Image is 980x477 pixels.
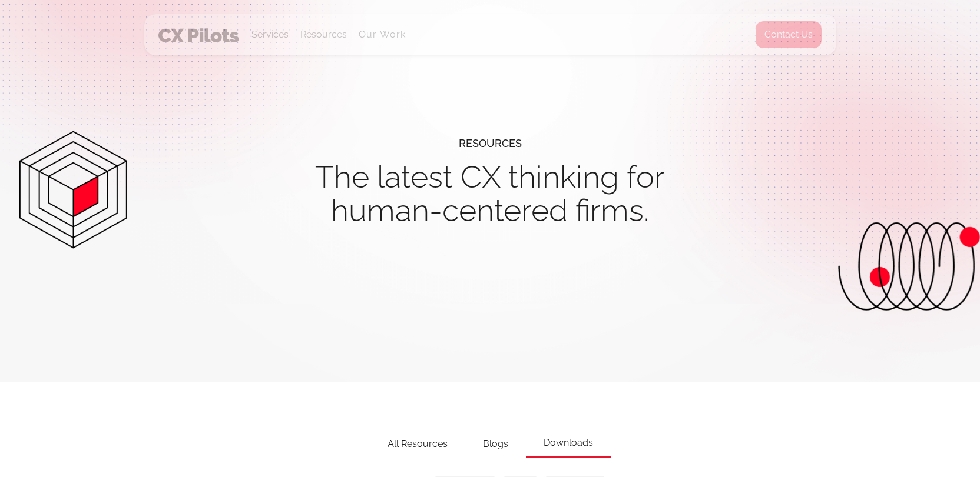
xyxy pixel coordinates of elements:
div: Downloads [526,429,611,458]
div: Services [251,15,289,55]
div: Resources [300,26,347,43]
h1: The latest CX thinking for human-centered firms. [222,160,758,227]
a: Contact Us [755,21,822,49]
div: Blogs [465,431,526,458]
div: All Resources [370,431,465,458]
div: Resources [300,15,347,55]
div: Services [251,26,289,43]
a: Our Work [359,29,406,40]
div: resources [459,126,522,160]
